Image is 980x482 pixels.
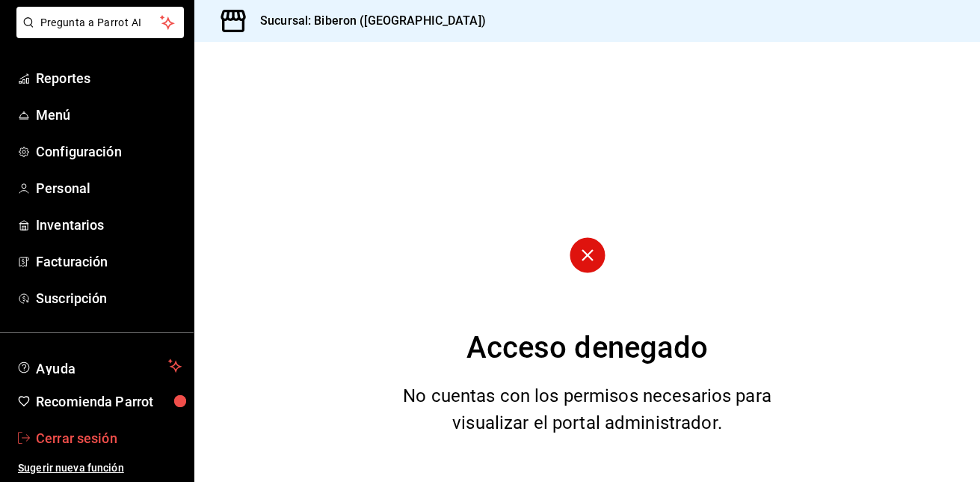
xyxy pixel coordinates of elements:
[248,12,486,30] h3: Sucursal: Biberon ([GEOGRAPHIC_DATA])
[40,15,161,31] span: Pregunta a Parrot AI
[36,251,182,272] span: Facturación
[384,382,790,436] div: No cuentas con los permisos necesarios para visualizar el portal administrador.
[36,391,182,412] span: Recomienda Parrot
[10,25,184,41] a: Pregunta a Parrot AI
[36,215,182,235] span: Inventarios
[36,141,182,162] span: Configuración
[18,460,182,476] span: Sugerir nueva función
[36,105,182,125] span: Menú
[36,178,182,198] span: Personal
[36,68,182,88] span: Reportes
[466,326,709,370] div: Acceso denegado
[36,288,182,308] span: Suscripción
[36,357,162,375] span: Ayuda
[36,428,182,448] span: Cerrar sesión
[16,7,184,38] button: Pregunta a Parrot AI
